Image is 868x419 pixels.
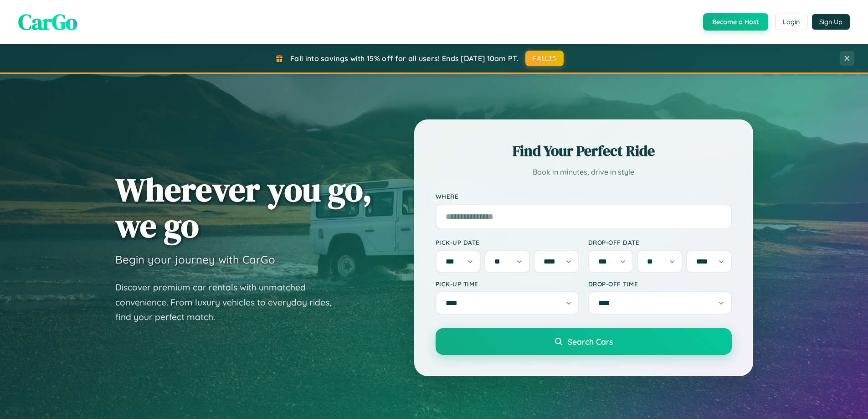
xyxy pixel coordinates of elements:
label: Pick-up Date [436,238,579,246]
p: Discover premium car rentals with unmatched convenience. From luxury vehicles to everyday rides, ... [115,280,343,325]
button: Become a Host [703,13,768,31]
button: Login [775,14,807,30]
p: Book in minutes, drive in style [436,166,732,179]
h1: Wherever you go, we go [115,171,372,243]
label: Where [436,192,732,200]
label: Drop-off Time [588,280,732,288]
span: CarGo [18,7,77,37]
label: Drop-off Date [588,238,732,246]
h3: Begin your journey with CarGo [115,253,275,266]
button: Search Cars [436,328,732,355]
label: Pick-up Time [436,280,579,288]
button: FALL15 [525,51,564,66]
span: Fall into savings with 15% off for all users! Ends [DATE] 10am PT. [290,54,519,63]
button: Sign Up [812,14,850,30]
span: Search Cars [568,336,613,347]
h2: Find Your Perfect Ride [436,141,732,161]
